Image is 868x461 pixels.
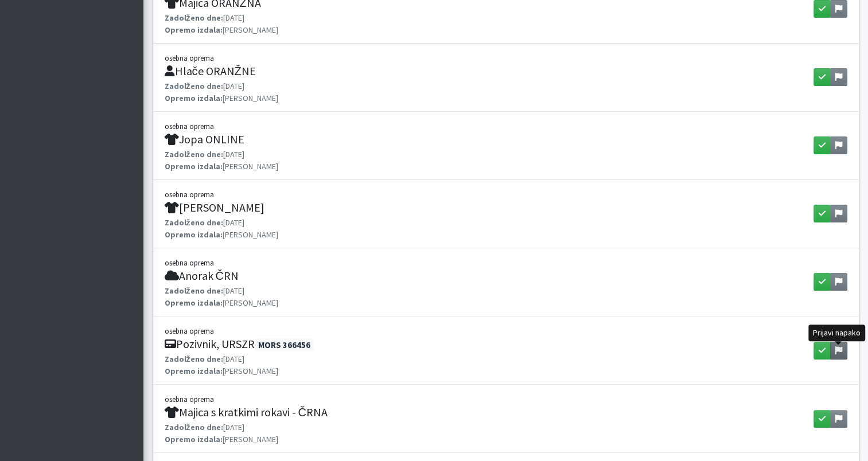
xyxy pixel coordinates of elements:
[165,354,223,364] strong: Zadolženo dne:
[165,269,278,283] h5: Anorak ČRN
[165,286,223,296] strong: Zadolženo dne:
[165,149,223,159] strong: Zadolženo dne:
[165,81,223,91] strong: Zadolženo dne:
[165,434,223,444] strong: Opremo izdala:
[165,12,278,36] p: [DATE] [PERSON_NAME]
[165,122,214,131] small: osebna oprema
[165,285,278,309] p: [DATE] [PERSON_NAME]
[165,93,223,103] strong: Opremo izdala:
[165,421,328,446] p: [DATE] [PERSON_NAME]
[165,366,223,376] strong: Opremo izdala:
[165,149,278,173] p: [DATE] [PERSON_NAME]
[165,422,223,432] strong: Zadolženo dne:
[165,13,223,23] strong: Zadolženo dne:
[165,132,278,146] h5: Jopa ONLINE
[165,217,223,228] strong: Zadolženo dne:
[165,258,214,267] small: osebna oprema
[808,325,865,341] div: Prijavi napako
[165,201,278,214] h5: [PERSON_NAME]
[165,80,278,104] p: [DATE] [PERSON_NAME]
[165,353,314,377] p: [DATE] [PERSON_NAME]
[165,64,278,78] h5: Hlače ORANŽNE
[165,394,214,404] small: osebna oprema
[165,161,223,171] strong: Opremo izdala:
[165,405,328,419] h5: Majica s kratkimi rokavi - ČRNA
[165,190,214,199] small: osebna oprema
[165,25,223,35] strong: Opremo izdala:
[165,217,278,241] p: [DATE] [PERSON_NAME]
[255,338,314,351] span: MORS 366456
[165,337,314,351] h5: Pozivnik, URSZR
[165,326,214,335] small: osebna oprema
[165,229,223,240] strong: Opremo izdala:
[165,53,214,62] small: osebna oprema
[165,298,223,308] strong: Opremo izdala:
